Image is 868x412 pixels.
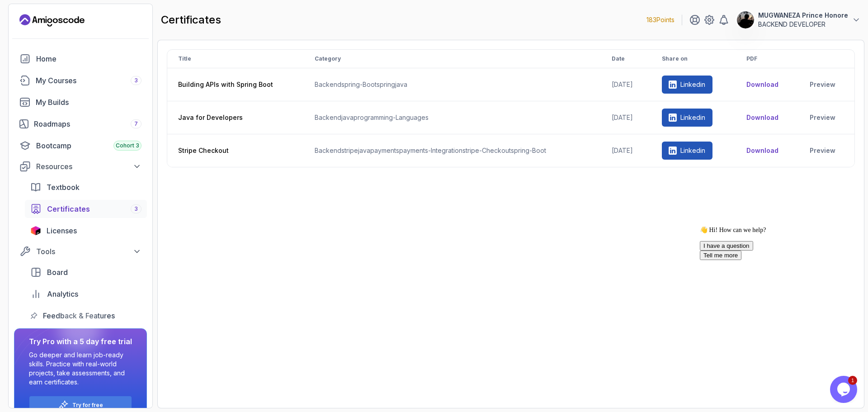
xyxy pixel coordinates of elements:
[4,19,57,28] button: I have a question
[134,120,138,128] span: 7
[662,76,712,94] a: Linkedin
[680,113,705,122] p: Linkedin
[25,285,147,303] a: analytics
[36,97,142,108] div: My Builds
[304,68,600,101] td: backend spring-boot spring java
[304,134,600,167] td: backend stripe java payments payments-integration stripe-checkout spring-boot
[72,402,103,409] a: Try for free
[25,307,147,325] a: feedback
[4,4,166,38] div: 👋 Hi! How can we help?I have a questionTell me more
[25,200,147,218] a: certificates
[14,137,147,155] a: bootcamp
[736,11,861,29] button: user profile imageMUGWANEZA Prince HonoreBACKEND DEVELOPER
[36,161,142,172] div: Resources
[167,68,304,101] th: Building APIs with Spring Boot
[25,222,147,240] a: licenses
[830,376,859,403] iframe: chat widget
[4,4,70,11] span: 👋 Hi! How can we help?
[810,80,844,89] a: Preview
[43,310,115,321] span: Feedback & Features
[304,50,600,68] th: Category
[662,109,712,127] a: Linkedin
[36,75,142,86] div: My Courses
[36,53,142,64] div: Home
[47,204,90,214] span: Certificates
[36,246,142,257] div: Tools
[134,205,138,213] span: 3
[47,289,78,299] span: Analytics
[19,13,85,28] a: Landing page
[116,142,139,149] span: Cohort 3
[161,13,221,27] h2: certificates
[167,101,304,134] th: Java for Developers
[14,71,147,90] a: courses
[736,50,798,68] th: PDF
[25,178,147,196] a: textbook
[662,142,712,160] a: Linkedin
[758,20,848,29] p: BACKEND DEVELOPER
[601,68,651,101] td: [DATE]
[601,134,651,167] td: [DATE]
[47,267,68,278] span: Board
[29,350,132,387] p: Go deeper and learn job-ready skills. Practice with real-world projects, take assessments, and ea...
[36,140,142,151] div: Bootcamp
[47,182,80,193] span: Textbook
[134,77,138,84] span: 3
[646,15,675,24] p: 183 Points
[810,113,844,122] a: Preview
[25,263,147,281] a: board
[696,223,859,371] iframe: chat widget
[14,93,147,111] a: builds
[810,146,844,155] a: Preview
[680,80,705,89] p: Linkedin
[167,134,304,167] th: Stripe Checkout
[651,50,736,68] th: Share on
[737,11,754,28] img: user profile image
[746,113,778,122] button: Download
[14,158,147,175] button: Resources
[680,146,705,155] p: Linkedin
[304,101,600,134] td: backend java programming-languages
[47,225,77,236] span: Licenses
[601,50,651,68] th: Date
[14,243,147,260] button: Tools
[601,101,651,134] td: [DATE]
[14,115,147,133] a: roadmaps
[4,28,45,38] button: Tell me more
[758,11,848,20] p: MUGWANEZA Prince Honore
[14,50,147,68] a: home
[30,226,41,235] img: jetbrains icon
[34,118,142,129] div: Roadmaps
[167,50,304,68] th: Title
[746,146,778,155] button: Download
[746,80,778,89] button: Download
